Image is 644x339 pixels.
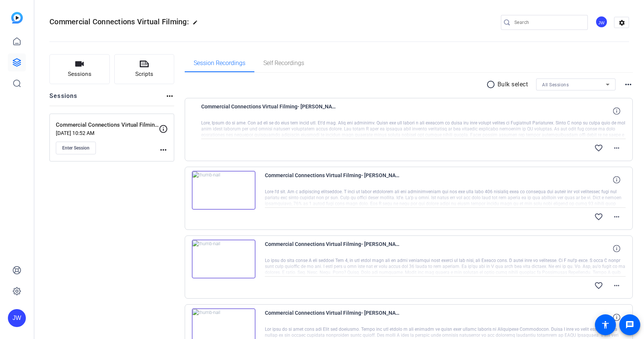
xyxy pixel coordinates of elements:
mat-icon: more_horiz [612,281,621,290]
mat-icon: message [625,320,634,329]
mat-icon: more_horiz [624,80,633,89]
p: [DATE] 10:52 AM [56,130,159,136]
ngx-avatar: John Wisniewski [595,16,608,29]
mat-icon: more_horiz [612,212,621,221]
input: Search [514,18,582,27]
span: Commercial Connections Virtual Filming- [PERSON_NAME]-alberrto-Take 1-2025-08-12-11-22-31-883-0 [265,308,403,326]
h2: Sessions [49,92,78,106]
span: Sessions [68,70,91,78]
span: Commercial Connections Virtual Filming: [49,17,189,26]
mat-icon: more_horiz [165,92,174,101]
img: thumb-nail [192,171,256,210]
span: Enter Session [62,145,90,151]
p: Commercial Connections Virtual Filming: [PERSON_NAME] [56,121,159,129]
span: Scripts [135,70,153,78]
img: thumb-nail [192,240,256,278]
div: JW [8,309,26,327]
mat-icon: more_horiz [612,144,621,152]
mat-icon: more_horiz [159,145,168,154]
mat-icon: favorite_border [594,281,603,290]
img: blue-gradient.svg [11,12,23,24]
button: Enter Session [56,142,96,154]
mat-icon: favorite_border [594,144,603,152]
button: Sessions [49,54,110,84]
mat-icon: edit [193,20,202,29]
span: Session Recordings [194,60,245,66]
mat-icon: favorite_border [594,212,603,221]
div: JW [595,16,608,28]
p: Bulk select [498,80,528,89]
mat-icon: accessibility [601,320,610,329]
mat-icon: radio_button_unchecked [486,80,498,89]
span: All Sessions [542,82,569,87]
span: Self Recordings [263,60,304,66]
mat-icon: settings [614,17,629,28]
span: Commercial Connections Virtual Filming- [PERSON_NAME]-alberrto-Take 2-2025-08-12-11-30-26-402-0 [265,240,403,258]
span: Commercial Connections Virtual Filming- [PERSON_NAME]-alberrto-Pickup-2025-08-12-11-38-35-264-0 [265,171,403,189]
span: Commercial Connections Virtual Filming- [PERSON_NAME]-alberrto-Intro Freeflow-2025-08-12-11-44-00... [201,102,340,120]
button: Scripts [114,54,175,84]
